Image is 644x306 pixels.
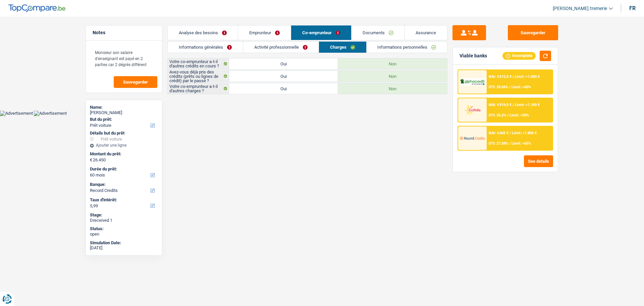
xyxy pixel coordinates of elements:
[123,80,148,84] span: Sauvegarder
[168,83,229,94] label: Votre co-emprunteur a-t-il d'autres charges ?
[90,157,92,163] span: €
[90,131,158,136] div: Détails but du prêt
[229,83,338,94] label: Oui
[90,105,158,110] div: Name:
[512,131,537,135] span: Limit: >1.806 €
[513,103,514,107] span: /
[509,141,511,146] span: /
[489,113,506,117] span: DTI: 26.2%
[489,131,508,135] span: NAI: 4 602 €
[90,151,157,157] label: Montant du prêt:
[243,42,319,53] a: Activité professionnelle
[352,25,405,40] a: Documents
[168,58,229,69] label: Votre co-emprunteur a-t-il d'autres crédits en cours ?
[90,245,158,251] div: [DATE]
[90,218,158,223] div: Dreceived 1
[114,76,157,88] button: Sauvegarder
[513,74,514,79] span: /
[489,141,508,146] span: DTI: 27.58%
[512,141,531,146] span: Limit: <65%
[460,132,485,144] img: Record Credits
[512,85,531,89] span: Limit: <60%
[460,78,485,86] img: AlphaCredit
[338,83,447,94] label: Non
[367,42,447,53] a: Informations personnelles
[90,197,157,203] label: Taux d'intérêt:
[90,232,158,237] div: open
[509,85,511,89] span: /
[90,226,158,232] div: Status:
[90,117,157,122] label: But du prêt:
[238,25,291,40] a: Emprunteur
[90,182,157,187] label: Banque:
[168,25,238,40] a: Analyse des besoins
[229,71,338,82] label: Oui
[460,53,487,59] div: Viable banks
[629,5,636,11] div: fr
[489,85,508,89] span: DTI: 28.04%
[502,52,536,59] div: Incomplete
[515,74,540,79] span: Limit: >1.000 €
[553,6,607,11] span: [PERSON_NAME].tremerie
[90,110,158,115] div: [PERSON_NAME]
[338,58,447,69] label: Non
[515,103,540,107] span: Limit: >1.100 €
[34,111,67,116] img: Advertisement
[460,104,485,116] img: Cofidis
[291,25,351,40] a: Co-emprunteur
[93,30,155,36] h5: Notes
[8,4,65,12] img: TopCompare Logo
[508,25,558,40] button: Sauvegarder
[489,74,512,79] span: NAI: 4 515,8 €
[509,131,511,135] span: /
[90,166,157,172] label: Durée du prêt:
[168,71,229,82] label: Avez-vous déjà pris des crédits (prêts ou lignes de crédit) par le passé ?
[507,113,508,117] span: /
[524,155,553,167] button: See details
[90,143,158,148] div: Ajouter une ligne
[229,58,338,69] label: Oui
[405,25,447,40] a: Assurance
[90,212,158,218] div: Stage:
[168,42,243,53] a: Informations générales
[338,71,447,82] label: Non
[489,103,512,107] span: NAI: 4 919,8 €
[547,3,613,14] a: [PERSON_NAME].tremerie
[90,240,158,246] div: Simulation Date:
[509,113,529,117] span: Limit: <50%
[319,42,366,53] a: Charges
